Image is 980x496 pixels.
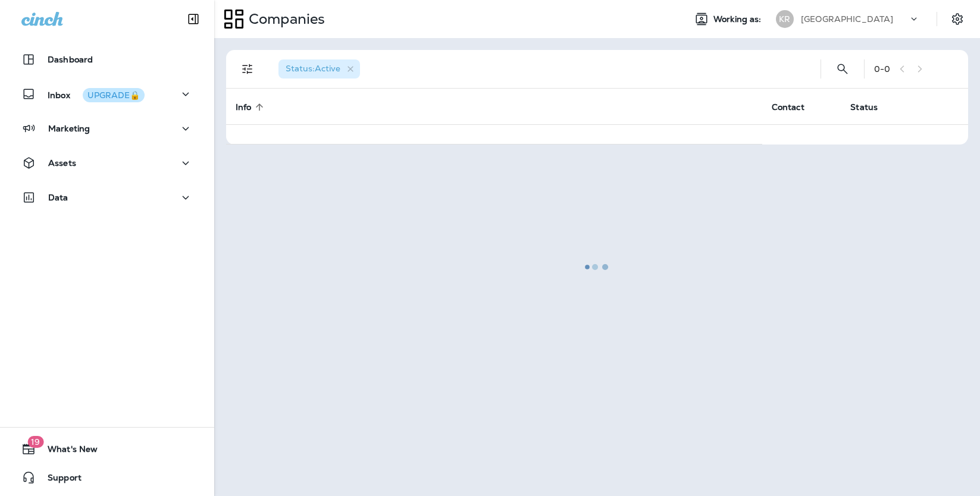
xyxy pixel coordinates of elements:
[12,437,202,461] button: 19What's New
[36,444,98,459] span: What's New
[177,7,210,31] button: Collapse Sidebar
[12,48,202,71] button: Dashboard
[48,158,76,168] p: Assets
[12,151,202,175] button: Assets
[12,82,202,106] button: InboxUPGRADE🔒
[48,193,68,202] p: Data
[713,14,764,24] span: Working as:
[87,91,140,99] div: UPGRADE🔒
[801,14,893,24] p: [GEOGRAPHIC_DATA]
[83,88,145,102] button: UPGRADE🔒
[947,8,968,30] button: Settings
[36,473,82,487] span: Support
[12,466,202,489] button: Support
[48,55,93,64] p: Dashboard
[12,186,202,209] button: Data
[48,88,145,101] p: Inbox
[776,10,794,28] div: KR
[244,10,325,28] p: Companies
[27,436,43,448] span: 19
[12,117,202,140] button: Marketing
[48,124,90,133] p: Marketing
